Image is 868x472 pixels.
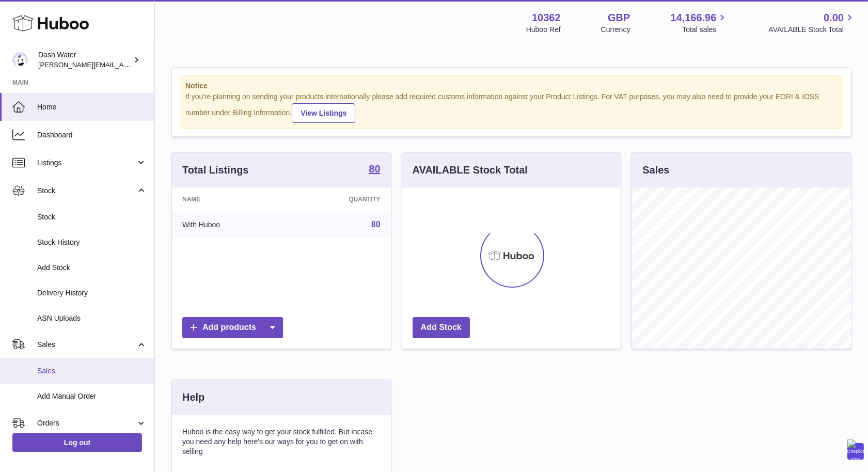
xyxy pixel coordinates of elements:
h3: Sales [642,163,669,177]
strong: 80 [369,164,380,174]
a: 80 [371,220,381,229]
a: 80 [369,164,380,176]
div: Currency [601,25,630,35]
div: If you're planning on sending your products internationally please add required customs informati... [185,92,838,123]
span: Delivery History [37,288,147,298]
a: Add Stock [413,317,470,338]
a: 14,166.96 Total sales [670,11,728,35]
span: Home [37,102,147,112]
strong: GBP [608,11,630,25]
h3: AVAILABLE Stock Total [413,163,528,177]
strong: 10362 [532,11,561,25]
a: Add products [182,317,283,338]
h3: Help [182,390,204,404]
span: ASN Uploads [37,313,147,323]
span: Stock [37,212,147,222]
p: Huboo is the easy way to get your stock fulfilled. But incase you need any help here's our ways f... [182,427,381,457]
div: Huboo Ref [526,25,561,35]
span: Dashboard [37,130,147,140]
span: Stock History [37,238,147,247]
span: Stock [37,186,136,196]
a: View Listings [292,103,355,123]
div: Dash Water [38,50,131,70]
th: Quantity [287,187,390,211]
span: Add Stock [37,263,147,273]
strong: Notice [185,81,838,91]
span: 14,166.96 [670,11,716,25]
td: With Huboo [172,211,287,238]
span: Listings [37,158,136,168]
img: james@dash-water.com [12,52,28,68]
h3: Total Listings [182,163,249,177]
span: Orders [37,418,136,428]
span: Total sales [682,25,728,35]
span: [PERSON_NAME][EMAIL_ADDRESS][DOMAIN_NAME] [38,60,207,69]
a: 0.00 AVAILABLE Stock Total [768,11,856,35]
span: 0.00 [824,11,844,25]
span: Sales [37,340,136,350]
a: Log out [12,433,142,452]
span: AVAILABLE Stock Total [768,25,856,35]
span: Add Manual Order [37,391,147,401]
span: Sales [37,366,147,376]
th: Name [172,187,287,211]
